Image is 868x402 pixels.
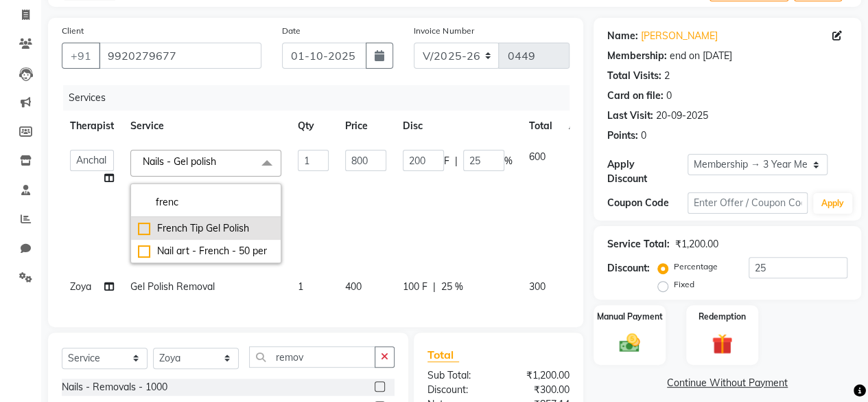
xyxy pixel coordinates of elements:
[674,260,718,273] label: Percentage
[607,237,670,252] div: Service Total:
[298,280,303,293] span: 1
[433,280,436,294] span: |
[498,368,580,383] div: ₹1,200.00
[63,85,580,111] div: Services
[62,111,122,142] th: Therapist
[414,25,473,37] label: Invoice Number
[699,311,746,323] label: Redemption
[62,43,100,69] button: +91
[122,111,290,142] th: Service
[70,280,91,293] span: Zoya
[607,89,664,103] div: Card on file:
[597,311,663,323] label: Manual Payment
[290,111,337,142] th: Qty
[455,154,458,168] span: |
[666,89,672,103] div: 0
[613,331,646,355] img: _cash.svg
[675,237,718,252] div: ₹1,200.00
[138,221,274,236] div: French Tip Gel Polish
[130,280,215,293] span: Gel Polish Removal
[138,195,274,210] input: multiselect-search
[99,43,261,69] input: Search by Name/Mobile/Email/Code
[641,129,646,143] div: 0
[561,111,606,142] th: Action
[138,244,274,258] div: Nail art - French - 50 per
[216,155,222,168] a: x
[427,348,459,362] span: Total
[813,193,852,214] button: Apply
[674,278,694,291] label: Fixed
[249,346,375,368] input: Search or Scan
[62,25,84,37] label: Client
[521,111,561,142] th: Total
[664,69,670,83] div: 2
[337,111,395,142] th: Price
[705,331,739,357] img: _gift.svg
[444,154,449,168] span: F
[395,111,521,142] th: Disc
[641,29,718,43] a: [PERSON_NAME]
[607,129,638,143] div: Points:
[670,49,732,63] div: end on [DATE]
[345,280,362,293] span: 400
[498,383,580,397] div: ₹300.00
[417,383,499,397] div: Discount:
[62,380,167,394] div: Nails - Removals - 1000
[607,109,653,123] div: Last Visit:
[596,376,858,390] a: Continue Without Payment
[656,109,708,123] div: 20-09-2025
[441,280,463,294] span: 25 %
[504,154,513,168] span: %
[607,157,688,186] div: Apply Discount
[607,29,638,43] div: Name:
[143,155,216,168] span: Nails - Gel polish
[607,49,667,63] div: Membership:
[417,368,499,383] div: Sub Total:
[688,192,808,214] input: Enter Offer / Coupon Code
[282,25,301,37] label: Date
[607,261,650,276] div: Discount:
[607,196,688,210] div: Coupon Code
[529,150,546,163] span: 600
[607,69,661,83] div: Total Visits:
[529,280,546,293] span: 300
[403,280,427,294] span: 100 F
